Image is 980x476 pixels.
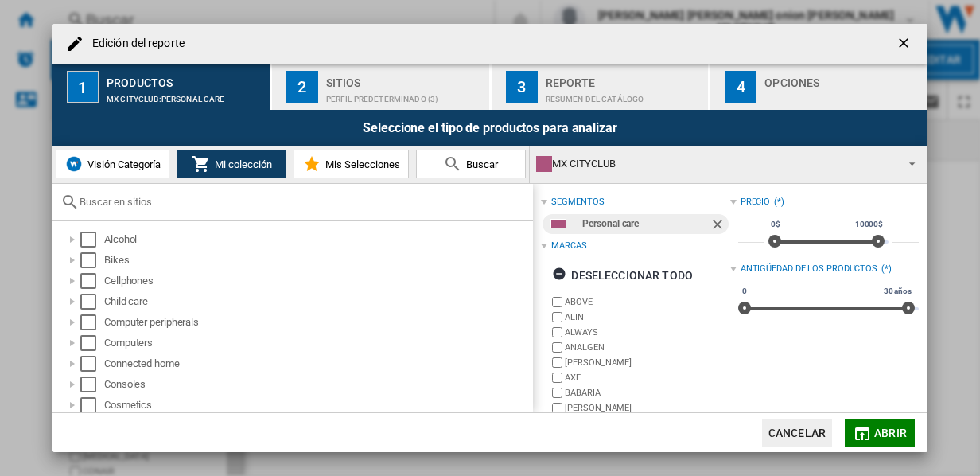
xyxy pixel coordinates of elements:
[492,64,710,110] button: 3 Reporte Resumen del catálogo
[80,335,104,351] md-checkbox: Select
[874,427,907,439] span: Abrir
[881,285,914,298] span: 30 años
[104,232,531,248] div: Alcohol
[321,158,400,170] span: Mis Selecciones
[536,153,895,175] div: MX CITYCLUB
[506,71,538,103] div: 3
[740,285,749,298] span: 0
[52,64,271,110] button: 1 Productos MX CITYCLUB:Personal care
[552,312,562,322] input: brand.name
[84,36,185,52] h4: Edición del reporte
[104,294,531,310] div: Child care
[565,296,729,308] label: ABOVE
[326,70,483,87] div: Sitios
[741,196,770,209] div: Precio
[582,214,709,234] div: Personal care
[768,218,783,231] span: 0$
[211,158,272,170] span: Mi colección
[52,24,927,452] md-dialog: Edición del ...
[67,71,99,103] div: 1
[84,158,161,170] span: Visión Categoría
[546,87,702,103] div: Resumen del catálogo
[64,154,84,174] img: wiser-icon-blue.png
[104,377,531,392] div: Consoles
[177,150,286,178] button: Mi colección
[552,327,562,337] input: brand.name
[416,150,526,178] button: Buscar
[565,387,729,399] label: BABARIA
[80,294,104,310] md-checkbox: Select
[104,252,531,268] div: Bikes
[52,110,927,146] div: Seleccione el tipo de productos para analizar
[547,261,698,290] button: Deseleccionar todo
[104,335,531,351] div: Computers
[107,70,263,87] div: Productos
[565,372,729,384] label: AXE
[552,373,562,383] input: brand.name
[56,150,169,178] button: Visión Categoría
[889,28,921,60] button: getI18NText('BUTTONS.CLOSE_DIALOG')
[551,196,604,209] div: segmentos
[845,419,915,447] button: Abrir
[552,261,693,290] div: Deseleccionar todo
[565,402,729,414] label: [PERSON_NAME]
[764,70,921,87] div: Opciones
[741,263,877,275] div: Antigüedad de los productos
[565,311,729,323] label: ALIN
[552,388,562,398] input: brand.name
[552,357,562,368] input: brand.name
[104,397,531,413] div: Cosmetics
[80,377,104,392] md-checkbox: Select
[80,356,104,372] md-checkbox: Select
[710,217,729,236] ng-md-icon: Quitar
[104,314,531,330] div: Computer peripherals
[80,273,104,289] md-checkbox: Select
[80,232,104,248] md-checkbox: Select
[565,326,729,338] label: ALWAYS
[80,196,525,208] input: Buscar en sitios
[546,70,702,87] div: Reporte
[107,87,263,103] div: MX CITYCLUB:Personal care
[565,357,729,369] label: [PERSON_NAME]
[462,158,498,170] span: Buscar
[725,71,756,103] div: 4
[286,71,318,103] div: 2
[104,356,531,372] div: Connected home
[294,150,409,178] button: Mis Selecciones
[80,252,104,268] md-checkbox: Select
[710,64,927,110] button: 4 Opciones
[552,297,562,307] input: brand.name
[565,341,729,353] label: ANALGEN
[552,403,562,413] input: brand.name
[762,419,832,447] button: Cancelar
[104,273,531,289] div: Cellphones
[552,342,562,353] input: brand.name
[853,218,885,231] span: 10000$
[80,397,104,413] md-checkbox: Select
[80,314,104,330] md-checkbox: Select
[272,64,491,110] button: 2 Sitios Perfil predeterminado (3)
[896,35,915,54] ng-md-icon: getI18NText('BUTTONS.CLOSE_DIALOG')
[326,87,483,103] div: Perfil predeterminado (3)
[551,240,586,252] div: Marcas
